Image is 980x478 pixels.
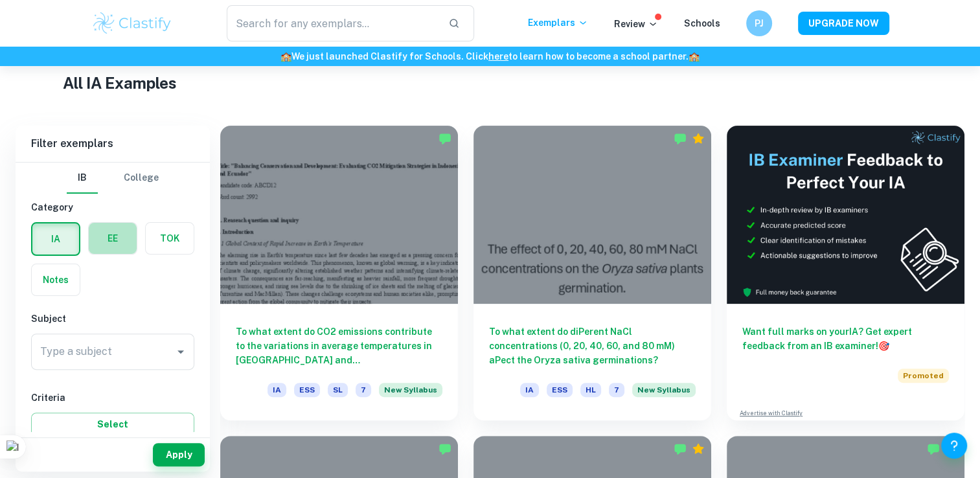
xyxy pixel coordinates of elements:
div: Premium [692,442,705,455]
a: To what extent do CO2 emissions contribute to the variations in average temperatures in [GEOGRAPH... [220,126,458,420]
button: Help and Feedback [941,433,967,459]
span: Promoted [898,369,949,383]
h6: Filter exemplars [16,126,210,162]
img: Marked [927,442,940,455]
div: Filter type choice [67,163,159,194]
span: IA [520,383,539,397]
span: 🎯 [878,341,889,351]
span: ESS [547,383,573,397]
img: Marked [674,132,687,145]
button: EE [89,223,137,254]
p: Review [614,17,658,31]
h6: Criteria [31,391,194,405]
button: UPGRADE NOW [798,12,889,35]
button: PJ [746,10,772,36]
span: 🏫 [689,51,700,62]
div: Premium [692,132,705,145]
h6: Want full marks on your IA ? Get expert feedback from an IB examiner! [742,324,949,353]
h6: Subject [31,312,194,326]
h6: To what extent do diPerent NaCl concentrations (0, 20, 40, 60, and 80 mM) aPect the Oryza sativa ... [489,324,696,367]
div: Starting from the May 2026 session, the ESS IA requirements have changed. We created this exempla... [632,383,696,405]
a: Schools [684,18,720,28]
a: Advertise with Clastify [740,409,803,418]
input: Search for any exemplars... [227,5,439,41]
span: 7 [356,383,371,397]
img: Thumbnail [727,126,964,304]
button: Select [31,413,194,436]
div: Starting from the May 2026 session, the ESS IA requirements have changed. We created this exempla... [379,383,442,405]
p: Exemplars [528,16,588,30]
button: IB [67,163,98,194]
span: HL [580,383,601,397]
span: ESS [294,383,320,397]
button: Notes [32,264,80,295]
h6: Category [31,200,194,214]
h6: PJ [751,16,766,30]
span: SL [328,383,348,397]
h6: We just launched Clastify for Schools. Click to learn how to become a school partner. [3,49,977,63]
span: 7 [609,383,624,397]
button: Apply [153,443,205,466]
button: TOK [146,223,194,254]
img: Marked [674,442,687,455]
button: College [124,163,159,194]
a: here [488,51,508,62]
img: Marked [439,132,451,145]
span: IA [268,383,286,397]
span: 🏫 [280,51,291,62]
h1: All IA Examples [63,71,917,95]
button: Open [172,343,190,361]
span: New Syllabus [632,383,696,397]
a: To what extent do diPerent NaCl concentrations (0, 20, 40, 60, and 80 mM) aPect the Oryza sativa ... [473,126,711,420]
a: Want full marks on yourIA? Get expert feedback from an IB examiner!PromotedAdvertise with Clastify [727,126,964,420]
h6: To what extent do CO2 emissions contribute to the variations in average temperatures in [GEOGRAPH... [236,324,442,367]
img: Marked [439,442,451,455]
span: New Syllabus [379,383,442,397]
button: IA [32,223,79,255]
img: Clastify logo [91,10,174,36]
